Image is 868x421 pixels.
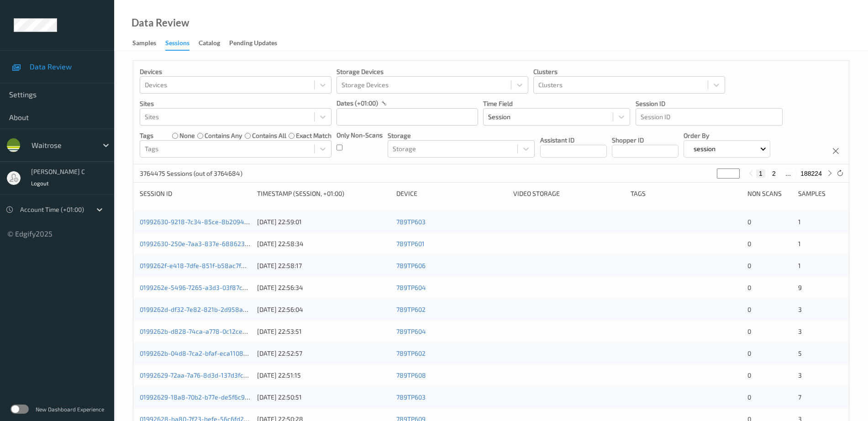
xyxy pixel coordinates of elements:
span: 0 [747,349,751,357]
a: Pending Updates [229,37,286,50]
label: contains all [252,131,286,140]
span: 0 [747,240,751,247]
p: dates (+01:00) [337,99,378,108]
p: Session ID [636,99,783,108]
p: Storage Devices [337,67,528,76]
span: 0 [747,393,751,401]
span: 0 [747,218,751,226]
div: [DATE] 22:56:04 [257,305,390,314]
span: 5 [798,349,802,357]
a: 01992630-250e-7aa3-837e-68862399e509 [140,240,267,247]
a: 789TP604 [396,284,426,291]
div: Device [396,189,507,198]
div: Samples [132,38,156,50]
a: Sessions [165,37,199,51]
span: 1 [798,262,801,269]
span: 3 [798,327,802,335]
a: 789TP603 [396,393,426,401]
div: [DATE] 22:51:15 [257,371,390,380]
div: Timestamp (Session, +01:00) [257,189,390,198]
span: 1 [798,218,801,226]
p: Order By [684,131,770,140]
a: 0199262e-5496-7265-a3d3-03f87c5fbb79 [140,284,263,291]
div: [DATE] 22:50:51 [257,393,390,402]
p: Storage [388,131,535,140]
a: 01992629-72aa-7a76-8d3d-137d3fc69ec1 [140,371,260,379]
p: Only Non-Scans [337,131,383,140]
button: 2 [769,169,779,178]
span: 7 [798,393,801,401]
div: Pending Updates [229,38,277,50]
div: [DATE] 22:53:51 [257,327,390,336]
span: 9 [798,284,802,291]
span: 3 [798,371,802,379]
button: 1 [756,169,765,178]
a: 789TP602 [396,305,426,313]
div: Data Review [132,18,189,27]
span: 1 [798,240,801,247]
span: 0 [747,305,751,313]
div: [DATE] 22:59:01 [257,217,390,226]
span: 0 [747,262,751,269]
div: [DATE] 22:52:57 [257,349,390,358]
label: none [179,131,195,140]
button: 188224 [798,169,825,178]
p: Assistant ID [540,136,607,145]
div: [DATE] 22:58:17 [257,261,390,270]
label: contains any [205,131,242,140]
a: 0199262f-e418-7dfe-851f-b58ac7f8544c [140,262,260,269]
p: Shopper ID [612,136,679,145]
p: Devices [140,67,331,76]
a: 789TP608 [396,371,426,379]
label: exact match [296,131,331,140]
div: Session ID [140,189,251,198]
span: 3 [798,305,802,313]
div: [DATE] 22:58:34 [257,239,390,248]
a: 0199262b-d828-74ca-a778-0c12ce78e55d [140,327,264,335]
a: 789TP604 [396,327,426,335]
span: 0 [747,327,751,335]
a: 0199262d-df32-7e82-821b-2d958a3fa82d [140,305,264,313]
a: 789TP602 [396,349,426,357]
a: Samples [132,37,165,50]
div: Sessions [165,38,189,51]
div: Samples [798,189,842,198]
p: Tags [140,131,153,140]
div: [DATE] 22:56:34 [257,283,390,292]
a: 01992630-9218-7c34-85ce-8b20944d881f [140,218,265,226]
div: Catalog [199,38,220,50]
p: 3764475 Sessions (out of 3764684) [140,169,242,178]
a: Catalog [199,37,229,50]
a: 0199262b-04d8-7ca2-bfaf-eca1108cf06d [140,349,260,357]
span: 0 [747,284,751,291]
p: Clusters [533,67,725,76]
div: Tags [631,189,742,198]
a: 01992629-18a8-70b2-b77e-de5f6c984a3d [140,393,264,401]
p: Sites [140,99,331,108]
button: ... [783,169,794,178]
div: Video Storage [513,189,624,198]
p: session [690,144,719,153]
span: 0 [747,371,751,379]
p: Time Field [483,99,630,108]
div: Non Scans [747,189,792,198]
a: 789TP603 [396,218,426,226]
a: 789TP601 [396,240,425,247]
a: 789TP606 [396,262,426,269]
